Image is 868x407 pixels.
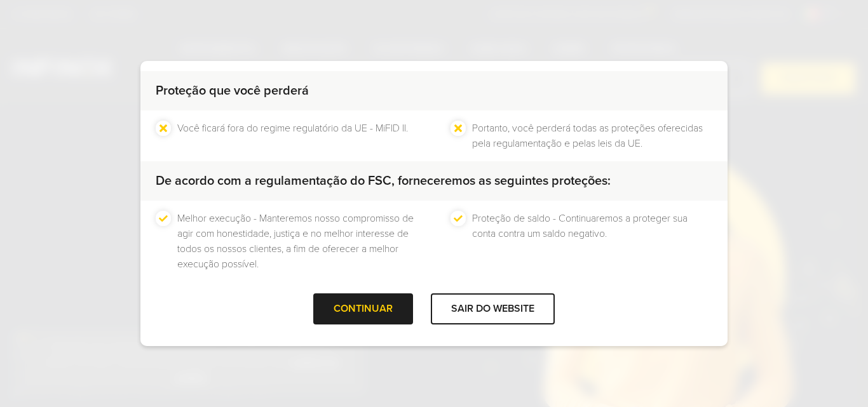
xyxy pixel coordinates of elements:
div: CONTINUAR [313,293,413,324]
li: Melhor execução - Manteremos nosso compromisso de agir com honestidade, justiça e no melhor inter... [177,211,417,272]
li: Portanto, você perderá todas as proteções oferecidas pela regulamentação e pelas leis da UE. [472,121,712,151]
strong: De acordo com a regulamentação do FSC, forneceremos as seguintes proteções: [156,173,611,189]
strong: Proteção que você perderá [156,83,309,98]
div: SAIR DO WEBSITE [431,293,555,324]
li: Você ficará fora do regime regulatório da UE - MiFID II. [177,121,408,151]
li: Proteção de saldo - Continuaremos a proteger sua conta contra um saldo negativo. [472,211,712,272]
